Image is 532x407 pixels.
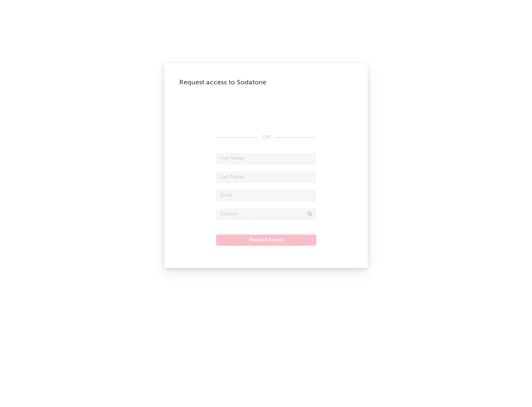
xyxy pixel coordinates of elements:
input: Email [216,190,316,201]
button: Request Access [216,235,316,246]
input: Division [216,209,316,220]
input: First Name [216,153,316,164]
input: Last Name [216,172,316,183]
div: OR [216,133,316,142]
div: Request access to Sodatone [179,78,353,87]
